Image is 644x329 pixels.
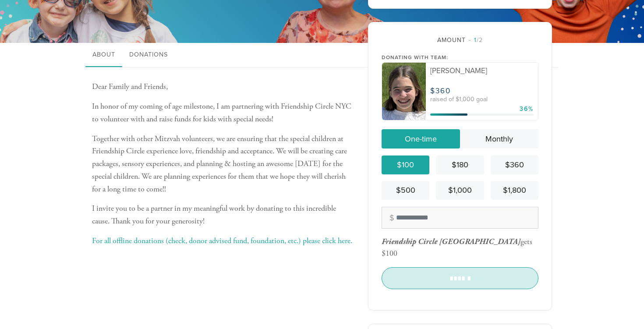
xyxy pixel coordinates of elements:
a: $1,800 [491,181,538,200]
img: file [382,63,426,120]
p: In honor of my coming of age milestone, I am partnering with Friendship Circle NYC to volunteer w... [92,100,355,126]
div: raised of $1,000 goal [430,96,534,103]
a: $500 [382,181,429,200]
span: 360 [435,86,451,96]
div: $500 [385,184,426,196]
div: $1,000 [439,184,480,196]
a: $100 [382,156,429,174]
div: Amount [382,35,538,45]
a: Monthly [460,129,538,149]
div: $100 [385,159,426,171]
div: $180 [439,159,480,171]
div: $100 [382,248,397,258]
span: Friendship Circle [GEOGRAPHIC_DATA] [382,237,520,247]
span: /2 [469,36,483,44]
p: Together with other Mitzvah volunteers, we are ensuring that the special children at Friendship C... [92,133,355,196]
div: [PERSON_NAME] [430,67,534,74]
a: About [85,43,122,67]
p: Dear Family and Friends, [92,81,355,93]
a: One-time [382,129,460,149]
a: $360 [491,156,538,174]
div: 36% [520,104,534,113]
a: $180 [436,156,484,174]
p: I invite you to be a partner in my meaningful work by donating to this incredible cause. Thank yo... [92,202,355,228]
div: Donating with team: [382,53,538,61]
div: gets [382,237,532,247]
div: $1,800 [494,184,535,196]
a: Donations [122,43,175,67]
span: 1 [474,36,477,44]
span: $ [430,86,435,96]
div: $360 [494,159,535,171]
a: $1,000 [436,181,484,200]
a: For all offline donations (check, donor advised fund, foundation, etc.) please click here. [92,236,352,246]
